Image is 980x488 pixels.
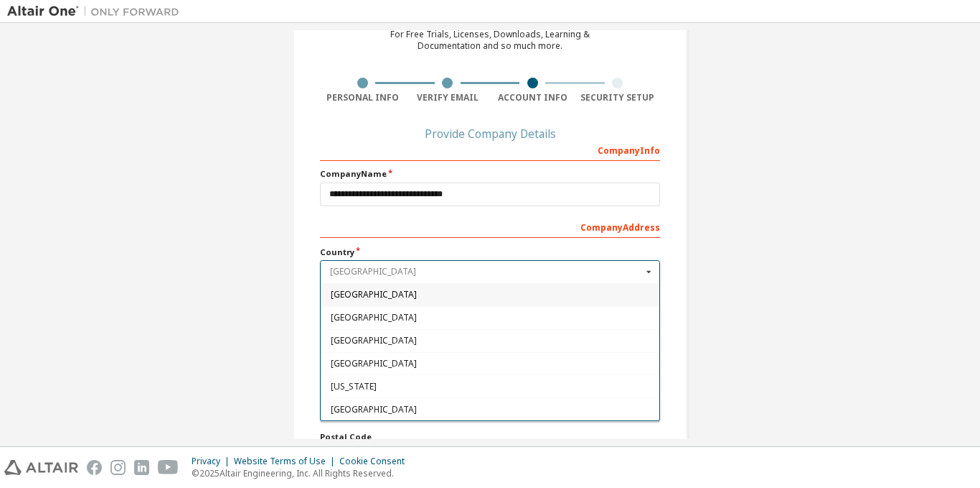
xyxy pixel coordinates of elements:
img: altair_logo.svg [4,460,78,475]
div: Provide Company Details [320,129,660,138]
img: linkedin.svg [134,460,149,475]
span: [GEOGRAPHIC_DATA] [331,405,650,413]
span: [GEOGRAPHIC_DATA] [331,313,650,322]
span: [GEOGRAPHIC_DATA] [331,290,650,299]
div: Privacy [192,456,234,467]
div: Account Info [490,92,575,103]
span: [GEOGRAPHIC_DATA] [331,336,650,345]
div: Security Setup [575,92,661,103]
label: Country [320,247,660,258]
img: instagram.svg [110,460,126,475]
div: Cookie Consent [339,456,413,467]
span: [US_STATE] [331,382,650,391]
span: [GEOGRAPHIC_DATA] [331,359,650,368]
p: © 2025 Altair Engineering, Inc. All Rights Reserved. [192,467,413,479]
div: Website Terms of Use [234,456,339,467]
div: Verify Email [405,92,491,103]
div: Personal Info [320,92,405,103]
img: facebook.svg [87,460,102,475]
div: Company Address [320,215,660,238]
div: For Free Trials, Licenses, Downloads, Learning & Documentation and so much more. [390,29,590,52]
div: Company Info [320,138,660,161]
label: Postal Code [320,431,660,443]
img: youtube.svg [158,460,179,475]
label: Company Name [320,168,660,180]
img: Altair One [7,4,187,19]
